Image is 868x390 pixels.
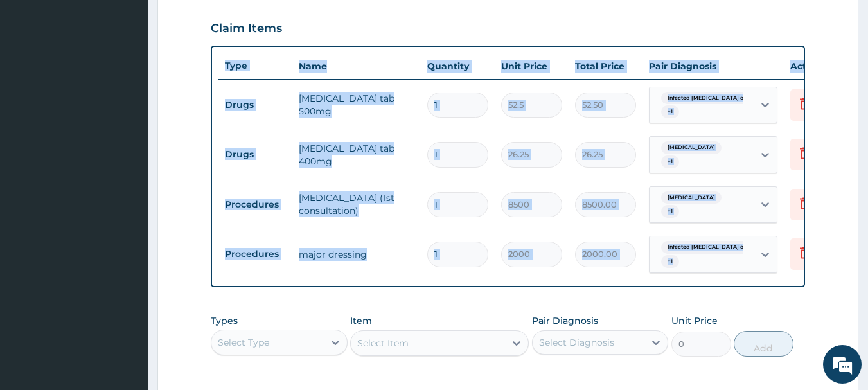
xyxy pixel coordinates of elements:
[661,155,679,168] span: + 1
[211,22,282,36] h3: Claim Items
[218,193,292,217] td: Procedures
[218,242,292,266] td: Procedures
[642,53,784,79] th: Pair Diagnosis
[671,314,718,327] label: Unit Price
[539,336,614,349] div: Select Diagnosis
[421,53,495,79] th: Quantity
[569,53,642,79] th: Total Price
[292,53,421,79] th: Name
[734,331,793,357] button: Add
[661,205,679,218] span: + 1
[24,64,52,96] img: d_794563401_company_1708531726252_794563401
[784,53,848,79] th: Actions
[661,92,777,105] span: Infected [MEDICAL_DATA] of skin of r...
[661,241,777,254] span: Infected [MEDICAL_DATA] of skin of r...
[218,143,292,166] td: Drugs
[661,191,722,204] span: [MEDICAL_DATA]
[67,72,216,89] div: Chat with us now
[75,114,177,244] span: We're online!
[495,53,569,79] th: Unit Price
[218,93,292,117] td: Drugs
[661,255,679,268] span: + 1
[350,314,372,327] label: Item
[292,85,421,124] td: [MEDICAL_DATA] tab 500mg
[218,54,292,78] th: Type
[211,315,238,326] label: Types
[292,242,421,267] td: major dressing
[218,336,269,349] div: Select Type
[661,105,679,118] span: + 1
[292,136,421,174] td: [MEDICAL_DATA] tab 400mg
[661,141,722,154] span: [MEDICAL_DATA]
[211,6,242,37] div: Minimize live chat window
[6,256,245,301] textarea: Type your message and hit 'Enter'
[532,314,598,327] label: Pair Diagnosis
[292,185,421,224] td: [MEDICAL_DATA] (1st consultation)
